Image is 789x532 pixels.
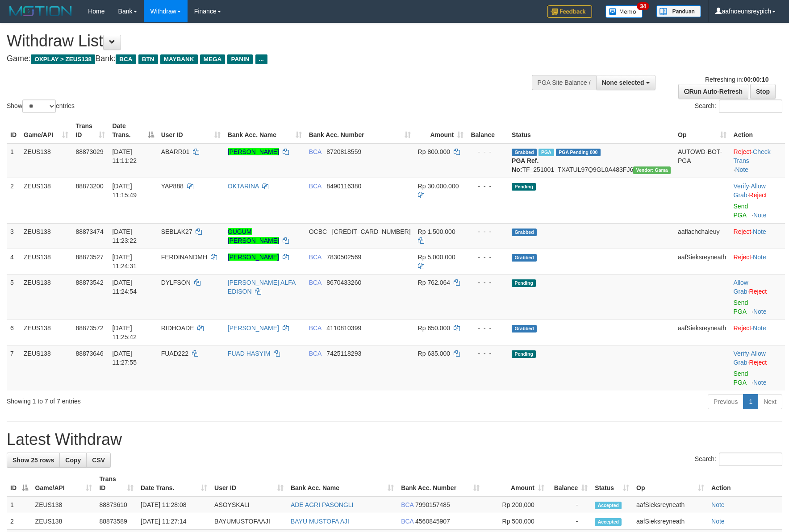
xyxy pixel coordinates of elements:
span: Grabbed [512,229,537,236]
span: Copy 7990157485 to clipboard [415,501,450,508]
a: Reject [734,148,751,155]
span: FUAD222 [161,350,188,357]
th: Bank Acc. Name: activate to sort column ascending [224,118,305,143]
td: ZEUS138 [20,249,72,274]
td: ZEUS138 [20,320,72,345]
a: Previous [708,394,743,409]
span: MAYBANK [160,54,198,64]
label: Show entries [7,100,75,113]
a: Check Trans [734,148,771,164]
a: Note [711,518,725,525]
a: Send PGA [734,203,748,219]
td: aafSieksreyneath [674,249,730,274]
td: 6 [7,320,20,345]
span: Rp 762.064 [418,279,450,286]
a: 1 [743,394,758,409]
a: CSV [86,453,111,468]
span: BCA [309,254,321,261]
td: aafSieksreyneath [674,320,730,345]
td: ZEUS138 [20,143,72,178]
span: [DATE] 11:24:54 [112,279,137,295]
th: Balance: activate to sort column ascending [548,471,591,496]
a: OKTARINA [228,183,259,190]
a: Reject [734,254,751,261]
span: Rp 1.500.000 [418,228,455,235]
a: Allow Grab [734,350,766,366]
th: Trans ID: activate to sort column ascending [72,118,109,143]
a: Note [753,324,766,332]
span: BCA [309,350,321,357]
span: SEBLAK27 [161,228,192,235]
img: MOTION_logo.png [7,4,75,18]
div: - - - [471,349,505,358]
span: ... [255,54,267,64]
th: Action [708,471,782,496]
a: [PERSON_NAME] [228,148,279,155]
td: · [730,320,785,345]
th: ID [7,118,20,143]
a: [PERSON_NAME] [228,324,279,332]
th: Bank Acc. Name: activate to sort column ascending [287,471,397,496]
th: User ID: activate to sort column ascending [158,118,224,143]
th: Op: activate to sort column ascending [633,471,708,496]
a: Note [735,166,748,173]
span: BCA [309,183,321,190]
td: ZEUS138 [20,274,72,320]
div: Showing 1 to 7 of 7 entries [7,393,322,406]
span: · [734,350,766,366]
a: Note [753,228,766,235]
a: Run Auto-Refresh [678,84,748,99]
span: Copy 4110810399 to clipboard [326,324,361,332]
span: Rp 650.000 [418,324,450,332]
div: PGA Site Balance / [532,75,596,90]
td: aafSieksreyneath [633,513,708,530]
span: Vendor URL: https://trx31.1velocity.biz [633,166,671,174]
a: Note [753,212,767,219]
span: 88873029 [75,148,103,155]
td: Rp 200,000 [483,496,548,513]
span: DYLFSON [161,279,191,286]
th: Status [508,118,674,143]
span: 88873200 [75,183,103,190]
a: FUAD HASYIM [228,350,271,357]
img: Feedback.jpg [547,5,592,18]
td: aafSieksreyneath [633,496,708,513]
th: Game/API: activate to sort column ascending [32,471,96,496]
a: Note [753,379,767,386]
a: Copy [59,453,87,468]
span: BCA [309,279,321,286]
span: Rp 5.000.000 [418,254,455,261]
td: [DATE] 11:27:14 [137,513,211,530]
div: - - - [471,182,505,191]
td: · [730,249,785,274]
strong: 00:00:10 [743,76,768,83]
span: 88873646 [75,350,103,357]
a: Next [758,394,782,409]
a: [PERSON_NAME] [228,254,279,261]
span: MEGA [200,54,225,64]
span: BTN [138,54,158,64]
span: [DATE] 11:27:55 [112,350,137,366]
th: Game/API: activate to sort column ascending [20,118,72,143]
label: Search: [695,453,782,466]
span: Accepted [595,518,622,526]
td: AUTOWD-BOT-PGA [674,143,730,178]
a: Reject [734,324,751,332]
span: PGA Pending [556,149,601,156]
a: Send PGA [734,299,748,315]
th: Date Trans.: activate to sort column descending [109,118,157,143]
a: Reject [749,191,767,199]
td: 7 [7,345,20,391]
span: Rp 30.000.000 [418,183,459,190]
th: Date Trans.: activate to sort column ascending [137,471,211,496]
a: [PERSON_NAME] ALFA EDISON [228,279,296,295]
label: Search: [695,100,782,113]
span: OXPLAY > ZEUS138 [31,54,95,64]
h1: Latest Withdraw [7,431,782,449]
td: · [730,274,785,320]
th: ID: activate to sort column descending [7,471,32,496]
span: Grabbed [512,149,537,156]
h1: Withdraw List [7,32,517,50]
span: Copy 8670433260 to clipboard [326,279,361,286]
span: [DATE] 11:24:31 [112,254,137,270]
